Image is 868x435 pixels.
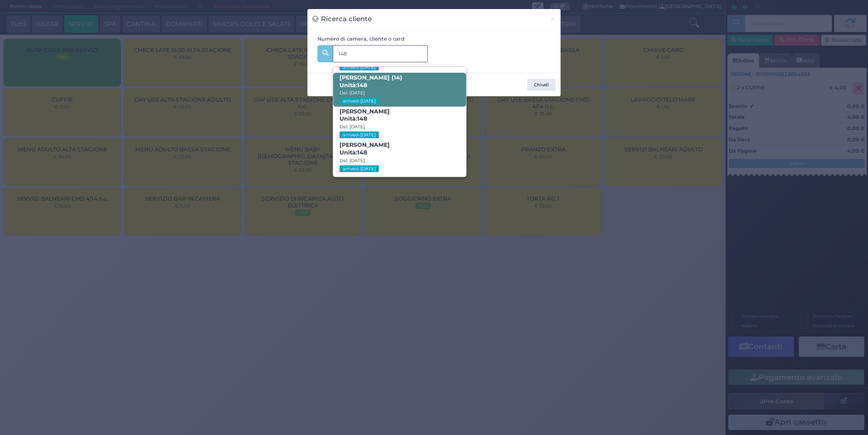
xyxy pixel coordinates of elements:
[312,14,372,24] h3: Ricerca cliente
[550,14,556,24] span: ×
[340,98,378,104] small: arrived-[DATE]
[317,35,405,43] label: Numero di camera, cliente o card
[340,158,365,164] small: Dal: [DATE]
[340,90,365,96] small: Dal: [DATE]
[357,82,367,89] strong: 148
[340,115,367,123] span: Unità:
[333,45,428,62] input: Es. 'Mario Rossi', '220' o '108123234234'
[357,149,367,156] strong: 148
[340,64,378,70] small: arrived-[DATE]
[340,108,390,122] b: [PERSON_NAME]
[545,9,561,29] button: Chiudi
[340,82,367,89] span: Unità:
[340,165,378,172] small: arrived-[DATE]
[357,115,367,122] strong: 148
[340,141,390,156] b: [PERSON_NAME]
[340,124,365,130] small: Dal: [DATE]
[340,149,367,157] span: Unità:
[340,131,378,138] small: arrived-[DATE]
[340,74,402,89] b: [PERSON_NAME] (14)
[527,79,556,91] button: Chiudi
